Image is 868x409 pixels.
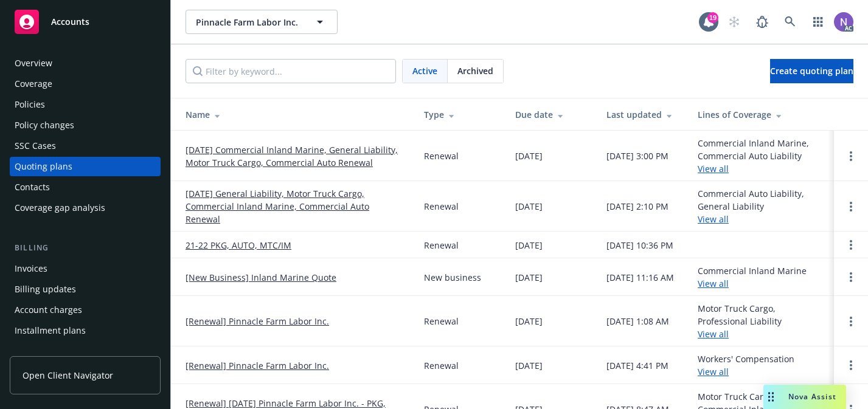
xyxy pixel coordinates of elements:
div: Type [424,108,496,121]
div: Renewal [424,239,459,252]
div: Quoting plans [15,157,72,176]
a: Open options [844,314,858,329]
a: Search [778,10,802,34]
a: View all [698,163,729,174]
div: Billing updates [15,280,76,299]
a: Policy changes [10,115,161,135]
a: Installment plans [10,321,161,340]
div: [DATE] [515,150,543,162]
div: [DATE] 2:10 PM [606,200,668,213]
a: [Renewal] Pinnacle Farm Labor Inc. [186,359,329,372]
a: View all [698,366,729,377]
div: 19 [707,12,718,23]
div: Motor Truck Cargo, Professional Liability [698,302,824,340]
div: [DATE] 3:00 PM [606,150,668,162]
div: Coverage [15,74,52,94]
a: Invoices [10,259,161,278]
div: New business [424,271,481,284]
div: [DATE] [515,315,543,328]
a: Start snowing [722,10,746,34]
a: [DATE] Commercial Inland Marine, General Liability, Motor Truck Cargo, Commercial Auto Renewal [186,143,404,169]
div: Lines of Coverage [698,108,824,121]
a: Contacts [10,177,161,197]
span: Create quoting plan [770,65,853,77]
div: Name [186,108,404,121]
div: Due date [515,108,587,121]
div: Account charges [15,300,82,320]
a: Policies [10,95,161,114]
a: Billing updates [10,280,161,299]
a: Account charges [10,300,161,320]
div: Policy changes [15,115,74,135]
div: Installment plans [15,321,86,340]
div: [DATE] 10:36 PM [606,239,673,252]
a: Quoting plans [10,157,161,176]
span: Nova Assist [788,391,836,402]
div: Drag to move [763,385,779,409]
div: Commercial Auto Liability, General Liability [698,187,824,225]
a: Overview [10,53,161,73]
div: [DATE] [515,200,543,213]
div: Overview [15,53,52,73]
div: [DATE] 4:41 PM [606,359,668,372]
div: Contacts [15,177,50,197]
div: Workers' Compensation [698,352,794,378]
a: Open options [844,199,858,214]
div: Renewal [424,150,459,162]
div: Commercial Inland Marine, Commercial Auto Liability [698,137,824,175]
div: SSC Cases [15,136,56,156]
img: photo [834,12,853,32]
input: Filter by keyword... [186,59,396,83]
div: Renewal [424,315,459,328]
a: SSC Cases [10,136,161,156]
a: Coverage gap analysis [10,198,161,218]
a: Accounts [10,5,161,39]
div: Invoices [15,259,47,278]
a: Coverage [10,74,161,94]
span: Open Client Navigator [23,369,113,382]
span: Archived [457,64,493,77]
a: [DATE] General Liability, Motor Truck Cargo, Commercial Inland Marine, Commercial Auto Renewal [186,187,404,225]
div: Renewal [424,359,459,372]
a: View all [698,278,729,289]
a: Open options [844,238,858,252]
div: Renewal [424,200,459,213]
a: Open options [844,270,858,284]
div: [DATE] [515,359,543,372]
a: Report a Bug [750,10,774,34]
div: [DATE] 1:08 AM [606,315,669,328]
div: [DATE] 11:16 AM [606,271,674,284]
div: Billing [10,242,161,254]
a: [New Business] Inland Marine Quote [186,271,336,284]
a: Create quoting plan [770,59,853,83]
a: View all [698,328,729,340]
button: Nova Assist [763,385,846,409]
div: [DATE] [515,239,543,252]
div: Last updated [606,108,678,121]
a: Open options [844,149,858,163]
span: Pinnacle Farm Labor Inc. [196,16,301,29]
a: [Renewal] Pinnacle Farm Labor Inc. [186,315,329,328]
span: Active [412,64,437,77]
div: Policies [15,95,45,114]
div: Commercial Inland Marine [698,264,807,290]
button: Pinnacle Farm Labor Inc. [186,10,338,34]
div: Coverage gap analysis [15,198,105,218]
span: Accounts [51,17,89,27]
a: Switch app [806,10,830,34]
div: [DATE] [515,271,543,284]
a: 21-22 PKG, AUTO, MTC/IM [186,239,291,252]
a: Open options [844,358,858,373]
a: View all [698,213,729,225]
